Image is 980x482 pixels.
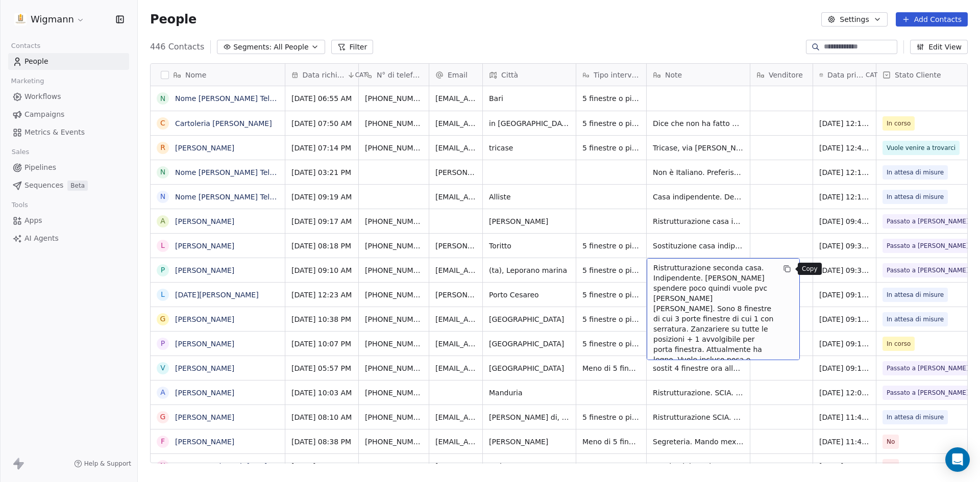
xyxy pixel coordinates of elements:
[175,340,234,348] a: [PERSON_NAME]
[175,144,234,152] a: [PERSON_NAME]
[74,460,131,468] a: Help & Support
[582,241,640,251] span: 5 finestre o più di 5
[896,12,968,27] button: Add Contacts
[429,64,482,86] div: Email
[489,363,570,373] span: [GEOGRAPHIC_DATA]
[291,241,352,251] span: [DATE] 08:18 PM
[31,13,74,26] span: Wigmann
[435,461,476,471] span: [EMAIL_ADDRESS][DOMAIN_NAME]
[160,314,166,324] div: g
[24,91,61,102] span: Workflows
[819,241,870,251] span: [DATE] 09:38 AM
[175,438,234,446] a: [PERSON_NAME]
[489,437,570,447] span: [PERSON_NAME]
[819,363,870,373] span: [DATE] 09:11 AM
[866,71,877,79] span: CAT
[160,216,165,226] div: A
[435,167,476,177] span: [PERSON_NAME][EMAIL_ADDRESS][DOMAIN_NAME]
[813,64,876,86] div: Data primo contattoCAT
[175,315,234,323] a: [PERSON_NAME]
[653,263,775,375] span: Ristrutturazione seconda casa. Indipendente. [PERSON_NAME] spendere poco quindi vuole pvc [PERSON...
[653,388,744,398] span: Ristrutturazione. SCIA. 2 casa. Attualmente legno. 7 INFISSI CIRCA. E' necessario lo smaltimento....
[365,241,423,251] span: [PHONE_NUMBER]
[8,159,129,176] a: Pipelines
[582,143,640,153] span: 5 finestre o più di 5
[750,64,813,86] div: Venditore
[291,216,352,226] span: [DATE] 09:17 AM
[819,143,870,153] span: [DATE] 12:43 PM
[435,412,476,422] span: [EMAIL_ADDRESS][DOMAIN_NAME]
[291,93,352,104] span: [DATE] 06:55 AM
[175,291,259,299] a: [DATE][PERSON_NAME]
[160,412,166,422] div: G
[150,41,204,53] span: 446 Contacts
[8,212,129,229] a: Apps
[489,339,570,349] span: [GEOGRAPHIC_DATA]
[819,339,870,349] span: [DATE] 09:13 AM
[365,363,423,373] span: [PHONE_NUMBER]
[653,241,744,251] span: Sostituzione casa indipendente. Piano terra e primo piano. vorrebbe rendere ristrutt. risparmio e...
[161,265,165,275] div: P
[887,241,969,251] span: Passato a [PERSON_NAME]
[489,241,570,251] span: Toritto
[365,290,423,300] span: [PHONE_NUMBER]
[151,86,285,464] div: grid
[185,70,206,80] span: Nome
[819,118,870,129] span: [DATE] 12:19 PM
[355,71,367,79] span: CAT
[819,412,870,422] span: [DATE] 11:48 AM
[647,64,750,86] div: Note
[827,70,864,80] span: Data primo contatto
[291,143,352,153] span: [DATE] 07:14 PM
[8,124,129,141] a: Metrics & Events
[435,265,476,275] span: [EMAIL_ADDRESS][DOMAIN_NAME]
[489,412,570,422] span: [PERSON_NAME] di, [GEOGRAPHIC_DATA]
[582,290,640,300] span: 5 finestre o più di 5
[489,93,570,104] span: Bari
[274,42,308,53] span: All People
[435,314,476,324] span: [EMAIL_ADDRESS][DOMAIN_NAME]
[175,266,234,274] a: [PERSON_NAME]
[175,462,952,470] a: Nome Seragina Telefono [PHONE_NUMBER] Città Turi Email [EMAIL_ADDRESS][DOMAIN_NAME] Trattamento d...
[501,70,518,80] span: Città
[594,70,640,80] span: Tipo intervento
[582,118,640,129] span: 5 finestre o più di 5
[291,363,352,373] span: [DATE] 05:57 PM
[769,70,803,80] span: Venditore
[653,437,744,447] span: Segreteria. Mando mex. Rispondono al messaggio dicendo che hanno già risolto.
[161,338,165,349] div: P
[365,437,423,447] span: [PHONE_NUMBER]
[175,364,234,372] a: [PERSON_NAME]
[160,461,165,471] div: N
[161,436,165,447] div: F
[653,363,744,373] span: sostit 4 finestre ora alluminio - vuole pvc [PERSON_NAME] non più di 4500 , ha altri prev entro d...
[887,192,944,202] span: In attesa di misure
[161,289,165,300] div: L
[377,70,423,80] span: N° di telefono
[489,265,570,275] span: (ta), Leporano marina
[653,143,744,153] span: Tricase, via [PERSON_NAME]. Ristrutturazione. [PERSON_NAME] di persiane in alluminio + porta fin....
[365,216,423,226] span: [PHONE_NUMBER]
[435,143,476,153] span: [EMAIL_ADDRESS][DOMAIN_NAME]
[291,437,352,447] span: [DATE] 08:38 PM
[802,265,818,273] p: Copy
[67,181,88,191] span: Beta
[435,118,476,129] span: [EMAIL_ADDRESS][DOMAIN_NAME]
[233,42,272,53] span: Segments:
[151,64,285,86] div: Nome
[653,192,744,202] span: Casa indipendente. Devono sostituire un [DEMOGRAPHIC_DATA] e una Finestra 3 ante. Tutto pvc color...
[365,143,423,153] span: [PHONE_NUMBER]
[576,64,646,86] div: Tipo intervento
[150,12,197,27] span: People
[435,363,476,373] span: [EMAIL_ADDRESS][DOMAIN_NAME]
[160,93,165,104] div: N
[582,437,640,447] span: Meno di 5 finestre
[653,167,744,177] span: Non è Italiano. Preferisce scrivere su whatsapp per tradurre.
[582,339,640,349] span: 5 finestre o più di 5
[291,412,352,422] span: [DATE] 08:10 AM
[582,93,640,104] span: 5 finestre o più di 5
[24,127,85,138] span: Metrics & Events
[819,314,870,324] span: [DATE] 09:13 AM
[8,53,129,70] a: People
[819,192,870,202] span: [DATE] 12:14 PM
